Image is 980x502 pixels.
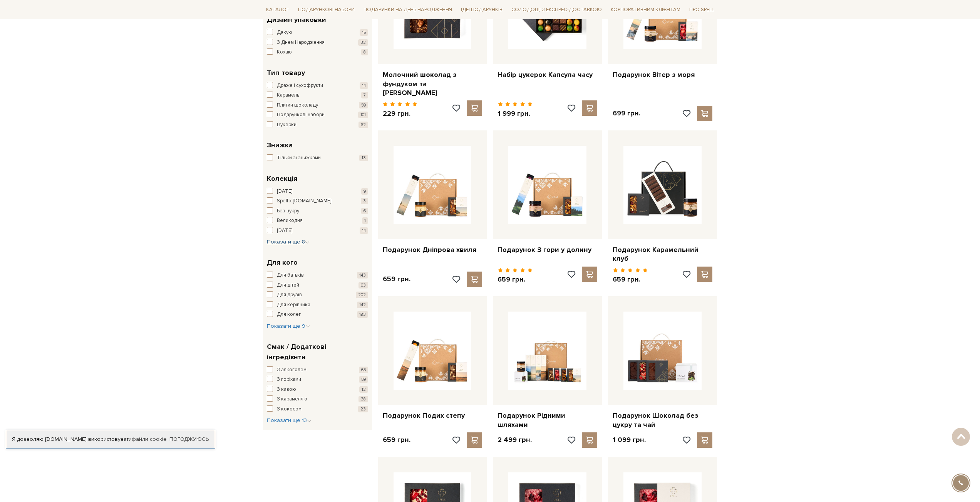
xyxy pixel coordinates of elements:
span: Дизайн упаковки [267,15,326,25]
p: 659 грн. [383,435,410,444]
button: Карамель 7 [267,92,368,99]
span: 65 [359,367,368,373]
span: 59 [359,376,368,383]
button: [DATE] 14 [267,227,368,235]
a: Подарункові набори [295,4,358,16]
button: З карамеллю 38 [267,395,368,403]
button: Для батьків 143 [267,272,368,279]
span: Показати ще 8 [267,238,310,245]
button: Показати ще 13 [267,417,312,424]
span: 7 [361,92,368,98]
button: Spell x [DOMAIN_NAME] 3 [267,197,368,205]
button: [DATE] 9 [267,188,368,195]
a: Ідеї подарунків [458,4,506,16]
span: 23 [358,406,368,412]
button: Для колег 183 [267,311,368,319]
span: З кокосом [277,405,302,413]
span: Для колег [277,311,301,319]
span: З Днем Народження [277,39,325,47]
span: З алкоголем [277,366,307,374]
a: Подарунок Рідними шляхами [498,411,597,429]
button: Показати ще 9 [267,322,310,330]
button: Для керівника 142 [267,301,368,309]
button: Великодня 1 [267,217,368,225]
button: Подарункові набори 101 [267,111,368,119]
span: Тільки зі знижками [277,154,321,162]
a: Каталог [263,4,292,16]
span: Для друзів [277,291,302,299]
span: 63 [358,282,368,289]
span: 3 [361,198,368,204]
a: Подарунки на День народження [360,4,455,16]
span: З горіхами [277,376,301,384]
span: Плитки шоколаду [277,102,318,109]
a: файли cookie [132,436,167,442]
span: Без цукру [277,207,299,215]
div: Я дозволяю [DOMAIN_NAME] використовувати [6,436,215,443]
span: Дякую [277,29,292,37]
p: 699 грн. [613,109,640,118]
button: Для друзів 202 [267,291,368,299]
span: 142 [357,302,368,308]
span: Колекція [267,173,297,184]
span: Для кого [267,257,298,268]
p: 659 грн. [383,275,410,284]
button: З горіхами 59 [267,376,368,384]
span: Смак / Додаткові інгредієнти [267,342,366,362]
span: 8 [361,49,368,55]
a: Набір цукерок Капсула часу [498,70,597,79]
button: Показати ще 8 [267,238,310,246]
span: Драже і сухофрукти [277,82,323,90]
span: 143 [357,272,368,279]
span: 32 [358,39,368,46]
a: Про Spell [686,4,717,16]
span: Великодня [277,217,303,225]
p: 229 грн. [383,109,418,118]
span: 14 [360,82,368,89]
span: Тип товару [267,68,305,78]
span: 15 [360,29,368,36]
span: 12 [359,386,368,393]
span: З карамеллю [277,395,307,403]
p: 2 499 грн. [498,435,532,444]
span: Для дітей [277,282,299,289]
span: З кавою [277,386,296,394]
span: [DATE] [277,188,292,195]
span: 59 [359,102,368,108]
a: Корпоративним клієнтам [608,4,683,16]
span: 38 [358,396,368,402]
a: Подарунок Подих степу [383,411,482,420]
button: Цукерки 62 [267,121,368,129]
span: 14 [360,227,368,234]
span: 13 [359,155,368,161]
span: 62 [358,122,368,128]
span: Карамель [277,92,299,99]
span: Для батьків [277,272,304,279]
button: Плитки шоколаду 59 [267,102,368,109]
a: Подарунок Карамельний клуб [613,245,712,264]
p: 659 грн. [613,275,648,284]
button: З алкоголем 65 [267,366,368,374]
button: Кохаю 8 [267,48,368,56]
a: Подарунок Шоколад без цукру та чай [613,411,712,429]
a: Погоджуюсь [169,436,209,443]
p: 1 099 грн. [613,435,646,444]
button: Дякую 15 [267,29,368,37]
span: Показати ще 13 [267,417,312,424]
span: Подарункові набори [277,111,325,119]
button: З кавою 12 [267,386,368,394]
span: [DATE] [277,227,292,235]
span: 6 [361,208,368,214]
button: Тільки зі знижками 13 [267,154,368,162]
button: З кокосом 23 [267,405,368,413]
span: 101 [358,112,368,118]
button: Для дітей 63 [267,282,368,289]
span: 9 [361,188,368,195]
a: Подарунок Дніпрова хвиля [383,245,482,254]
button: Драже і сухофрукти 14 [267,82,368,90]
a: Подарунок Вітер з моря [613,70,712,79]
button: З Днем Народження 32 [267,39,368,47]
p: 659 грн. [498,275,533,284]
a: Молочний шоколад з фундуком та [PERSON_NAME] [383,70,482,97]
